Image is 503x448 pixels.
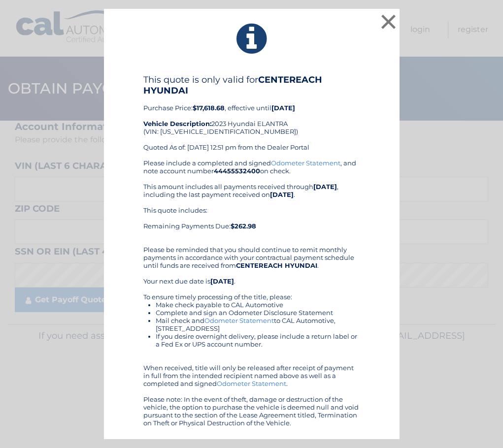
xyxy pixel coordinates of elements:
a: Odometer Statement [271,159,340,167]
li: Make check payable to CAL Automotive [156,301,360,309]
li: Mail check and to CAL Automotive, [STREET_ADDRESS] [156,317,360,332]
li: If you desire overnight delivery, please include a return label or a Fed Ex or UPS account number. [156,332,360,348]
b: [DATE] [210,277,234,285]
div: Purchase Price: , effective until 2023 Hyundai ELANTRA (VIN: [US_VEHICLE_IDENTIFICATION_NUMBER]) ... [143,74,360,159]
b: $262.98 [231,222,256,230]
button: × [379,12,399,32]
a: Odometer Statement [217,380,286,387]
b: 44455532400 [214,167,260,175]
b: CENTEREACH HYUNDAI [236,261,317,269]
h4: This quote is only valid for [143,74,360,96]
b: [DATE] [313,183,337,191]
div: This quote includes: Remaining Payments Due: [143,206,360,238]
a: Odometer Statement [204,317,274,324]
strong: Vehicle Description: [143,120,211,128]
b: [DATE] [271,104,295,112]
b: $17,618.68 [193,104,225,112]
b: CENTEREACH HYUNDAI [143,74,322,96]
div: Please include a completed and signed , and note account number on check. This amount includes al... [143,159,360,427]
b: [DATE] [270,191,294,198]
li: Complete and sign an Odometer Disclosure Statement [156,309,360,317]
